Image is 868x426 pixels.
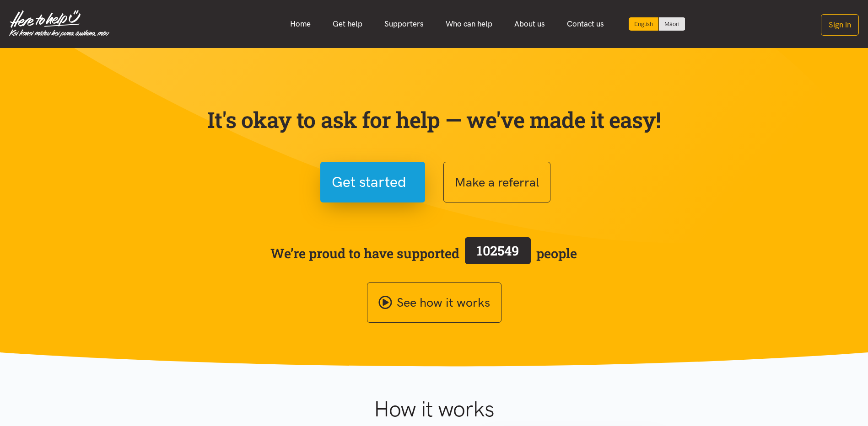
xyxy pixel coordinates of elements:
a: Get help [322,14,373,34]
a: 102549 [459,235,536,271]
span: Get started [332,170,406,194]
a: Supporters [373,14,435,34]
img: Home [9,10,109,37]
button: Get started [320,162,425,202]
a: Contact us [556,14,615,34]
a: About us [503,14,556,34]
div: Language toggle [629,17,685,31]
a: Switch to Te Reo Māori [659,17,685,31]
button: Sign in [821,14,859,36]
a: Who can help [435,14,503,34]
a: See how it works [367,282,501,323]
h1: How it works [285,396,583,422]
span: 102549 [477,242,519,259]
button: Make a referral [443,162,550,202]
a: Home [279,14,322,34]
p: It's okay to ask for help — we've made it easy! [205,106,663,133]
div: Current language [629,17,659,31]
span: We’re proud to have supported people [270,235,577,271]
